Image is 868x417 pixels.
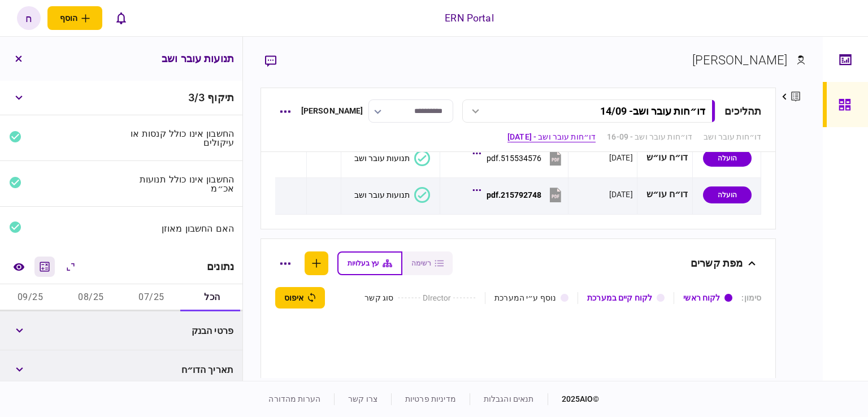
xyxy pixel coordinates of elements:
div: [DATE] [609,189,633,200]
div: תנועות עובר ושב [354,154,410,163]
button: פתח רשימת התראות [109,6,133,30]
button: הכל [182,284,242,311]
a: הערות מהדורה [268,394,320,403]
button: ח [17,6,41,30]
div: האם החשבון מאוזן [126,224,235,233]
button: 515534576.pdf [475,145,564,171]
span: רשימה [411,259,431,267]
button: איפוס [275,287,325,309]
div: דו״חות עובר ושב - 14/09 [600,105,705,117]
div: [PERSON_NAME] [692,51,788,69]
span: 3 / 3 [188,92,205,103]
button: עץ בעלויות [337,251,402,275]
div: החשבון אינו כולל קנסות או עיקולים [126,129,235,147]
div: © 2025 AIO [548,393,600,405]
div: נוסף ע״י המערכת [494,292,556,304]
a: תנאים והגבלות [484,394,534,403]
div: 215792748.pdf [487,190,541,199]
button: תנועות עובר ושב [354,150,430,166]
a: דו״חות עובר ושב - [DATE] [507,131,596,143]
div: סימון : [741,292,761,304]
span: עץ בעלויות [348,259,379,267]
span: תיקוף [207,92,234,103]
div: [DATE] [609,152,633,163]
div: ERN Portal [445,11,493,25]
div: פרטי הבנק [126,326,234,335]
a: דו״חות עובר ושב - 16-09 [607,131,692,143]
a: דו״חות עובר ושב [704,131,761,143]
div: לקוח קיים במערכת [587,292,652,304]
button: תנועות עובר ושב [354,187,430,203]
div: דו״ח עו״ש [641,145,688,171]
button: רשימה [402,251,453,275]
div: דו״ח עו״ש [641,182,688,207]
button: הרחב\כווץ הכל [60,257,81,277]
div: תהליכים [724,103,761,119]
div: סוג קשר [364,292,393,304]
div: [PERSON_NAME] [301,105,363,117]
a: השוואה למסמך [8,257,29,277]
button: מחשבון [34,257,55,277]
a: צרו קשר [348,394,377,403]
div: החשבון אינו כולל תנועות אכ״מ [126,175,235,193]
div: הועלה [703,186,752,203]
div: לקוח ראשי [683,292,720,304]
button: פתח תפריט להוספת לקוח [47,6,102,30]
div: מפת קשרים [691,251,743,275]
div: תנועות עובר ושב [354,190,410,199]
div: הועלה [703,150,752,167]
button: 07/25 [121,284,182,311]
div: נתונים [207,261,234,272]
button: 08/25 [60,284,121,311]
button: דו״חות עובר ושב- 14/09 [462,99,715,123]
h3: תנועות עובר ושב [162,54,234,64]
a: מדיניות פרטיות [405,394,456,403]
div: 515534576.pdf [487,154,541,163]
button: 215792748.pdf [475,182,564,207]
div: תאריך הדו״ח [126,365,234,374]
